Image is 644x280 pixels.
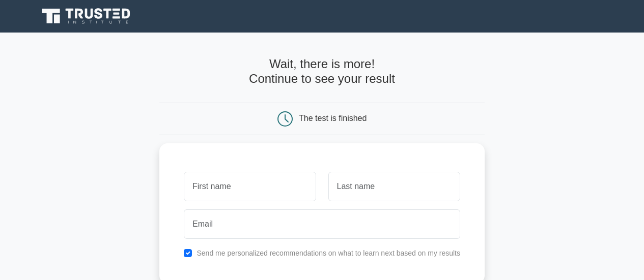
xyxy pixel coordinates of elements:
[184,209,460,239] input: Email
[184,172,316,201] input: First name
[328,172,460,201] input: Last name
[159,57,485,86] h4: Wait, there is more! Continue to see your result
[299,114,367,122] div: The test is finished
[197,249,460,257] label: Send me personalized recommendations on what to learn next based on my results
